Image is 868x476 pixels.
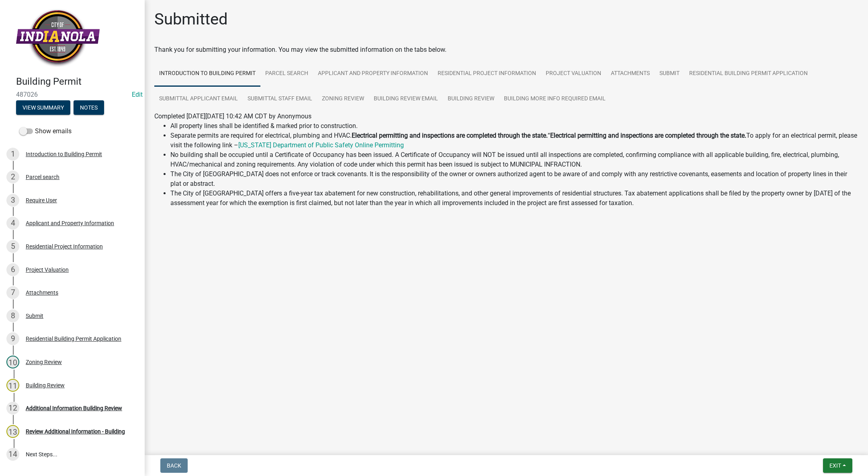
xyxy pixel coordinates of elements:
[132,91,143,98] a: Edit
[6,425,19,438] div: 13
[369,86,443,112] a: Building Review Email
[74,105,104,111] wm-modal-confirm: Notes
[19,126,72,136] label: Show emails
[541,61,606,87] a: Project Valuation
[6,263,19,276] div: 6
[16,105,70,111] wm-modal-confirm: Summary
[26,220,114,226] div: Applicant and Property Information
[6,217,19,230] div: 4
[26,382,65,388] div: Building Review
[606,61,655,87] a: Attachments
[154,61,260,87] a: Introduction to Building Permit
[550,132,746,139] strong: Electrical permitting and inspections are completed through the state.
[823,458,852,473] button: Exit
[313,61,433,87] a: Applicant and Property Information
[6,332,19,345] div: 9
[160,458,188,473] button: Back
[154,10,228,29] h1: Submitted
[6,286,19,299] div: 7
[352,132,548,139] strong: Electrical permitting and inspections are completed through the state.
[154,86,243,112] a: Submittal Applicant Email
[26,405,122,411] div: Additional Information Building Review
[6,309,19,322] div: 8
[655,61,684,87] a: Submit
[16,76,138,87] h4: Building Permit
[26,244,103,249] div: Residential Project Information
[16,91,129,98] span: 487026
[170,150,858,169] li: No building shall be occupied until a Certificate of Occupancy has been issued. A Certificate of ...
[26,290,58,295] div: Attachments
[74,100,104,115] button: Notes
[684,61,813,87] a: Residential Building Permit Application
[170,189,858,208] li: The City of [GEOGRAPHIC_DATA] offers a five-year tax abatement for new construction, rehabilitati...
[16,100,70,115] button: View Summary
[26,336,121,342] div: Residential Building Permit Application
[26,151,102,157] div: Introduction to Building Permit
[6,148,19,161] div: 1
[6,240,19,253] div: 5
[26,197,57,203] div: Require User
[26,267,69,273] div: Project Valuation
[6,402,19,415] div: 12
[26,359,62,365] div: Zoning Review
[6,171,19,183] div: 2
[6,448,19,461] div: 14
[154,112,311,120] span: Completed [DATE][DATE] 10:42 AM CDT by Anonymous
[829,462,841,469] span: Exit
[26,429,125,434] div: Review Additional Information - Building
[170,131,858,150] li: Separate permits are required for electrical, plumbing and HVAC. “ To apply for an electrical per...
[26,313,43,319] div: Submit
[132,91,143,98] wm-modal-confirm: Edit Application Number
[317,86,369,112] a: Zoning Review
[6,194,19,207] div: 3
[433,61,541,87] a: Residential Project Information
[499,86,610,112] a: Building More Info Required Email
[170,121,858,131] li: All property lines shall be identified & marked prior to construction.
[170,169,858,189] li: The City of [GEOGRAPHIC_DATA] does not enforce or track covenants. It is the responsibility of th...
[26,174,59,180] div: Parcel search
[443,86,499,112] a: Building Review
[154,45,858,55] div: Thank you for submitting your information. You may view the submitted information on the tabs below.
[260,61,313,87] a: Parcel search
[6,356,19,368] div: 10
[238,141,404,149] a: [US_STATE] Department of Public Safety Online Permitting
[16,8,100,67] img: City of Indianola, Iowa
[6,379,19,392] div: 11
[243,86,317,112] a: Submittal Staff Email
[167,462,181,469] span: Back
